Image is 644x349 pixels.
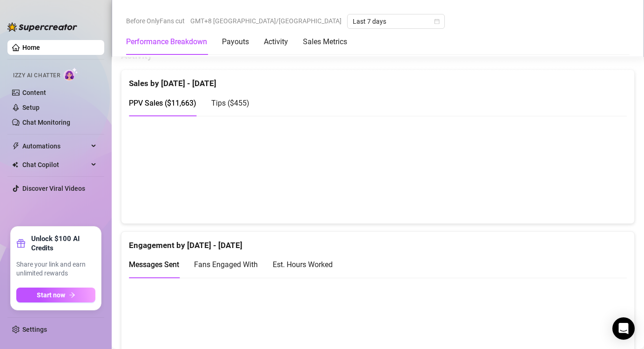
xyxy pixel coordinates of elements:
[129,70,627,90] div: Sales by [DATE] - [DATE]
[22,157,88,172] span: Chat Copilot
[126,36,207,47] div: Performance Breakdown
[22,139,88,154] span: Automations
[22,44,40,51] a: Home
[129,260,179,269] span: Messages Sent
[69,292,75,298] span: arrow-right
[190,14,342,28] span: GMT+8 [GEOGRAPHIC_DATA]/[GEOGRAPHIC_DATA]
[13,71,60,80] span: Izzy AI Chatter
[222,36,249,47] div: Payouts
[303,36,347,47] div: Sales Metrics
[22,185,85,192] a: Discover Viral Videos
[22,104,40,111] a: Setup
[22,89,46,96] a: Content
[22,326,47,333] a: Settings
[7,22,77,32] img: logo-BBDzfeDw.svg
[434,19,440,24] span: calendar
[211,99,249,107] span: Tips ( $455 )
[264,36,288,47] div: Activity
[129,232,627,252] div: Engagement by [DATE] - [DATE]
[64,67,78,81] img: AI Chatter
[22,119,70,126] a: Chat Monitoring
[12,142,20,150] span: thunderbolt
[353,14,439,28] span: Last 7 days
[16,260,95,278] span: Share your link and earn unlimited rewards
[129,99,196,107] span: PPV Sales ( $11,663 )
[12,161,18,168] img: Chat Copilot
[612,317,635,340] div: Open Intercom Messenger
[126,14,185,28] span: Before OnlyFans cut
[194,260,258,269] span: Fans Engaged With
[16,288,95,302] button: Start nowarrow-right
[16,239,26,248] span: gift
[37,291,65,299] span: Start now
[273,259,333,270] div: Est. Hours Worked
[31,234,95,253] strong: Unlock $100 AI Credits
